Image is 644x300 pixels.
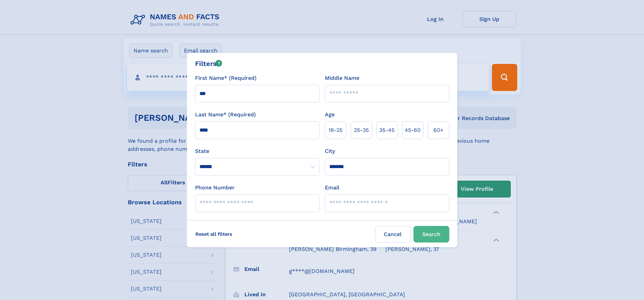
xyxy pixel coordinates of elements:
label: First Name* (Required) [195,74,257,82]
label: Phone Number [195,184,235,192]
span: 45‑60 [405,126,421,134]
label: Reset all filters [191,226,237,242]
label: Email [325,184,339,192]
label: Middle Name [325,74,359,82]
label: Age [325,111,335,119]
button: Search [413,226,449,243]
label: State [195,147,319,155]
span: 60+ [433,126,444,134]
span: 18‑25 [329,126,342,134]
div: Filters [195,59,222,69]
label: Last Name* (Required) [195,111,256,119]
span: 35‑45 [379,126,395,134]
label: Cancel [375,226,411,243]
span: 25‑35 [354,126,369,134]
label: City [325,147,335,155]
